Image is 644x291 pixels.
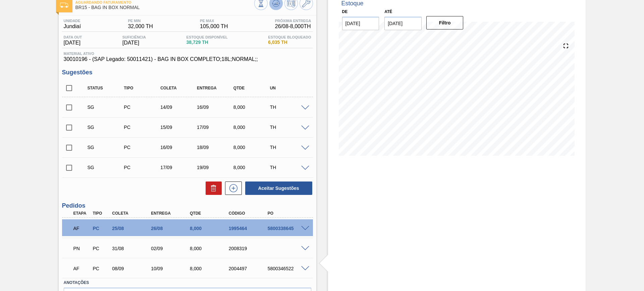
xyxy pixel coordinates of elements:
[266,266,310,271] div: 5800346522
[122,40,146,46] span: [DATE]
[384,9,392,14] label: Até
[73,226,90,231] p: AF
[159,104,199,110] div: 14/09/2025
[60,3,68,8] img: Ícone
[64,23,81,29] span: Jundiaí
[149,211,193,216] div: Entrega
[186,35,228,39] span: Estoque Disponível
[232,165,272,170] div: 8,000
[195,104,236,110] div: 16/09/2025
[268,165,309,170] div: TH
[149,246,193,251] div: 02/09/2025
[110,246,154,251] div: 31/08/2025
[122,145,163,150] div: Pedido de Compra
[72,221,92,236] div: Aguardando Faturamento
[122,86,163,90] div: Tipo
[227,266,271,271] div: 2004497
[268,104,309,110] div: TH
[342,17,379,30] input: dd/mm/yyyy
[384,17,422,30] input: dd/mm/yyyy
[159,86,199,90] div: Coleta
[227,211,271,216] div: Código
[232,145,272,150] div: 8,000
[268,145,309,150] div: TH
[64,19,81,23] span: Unidade
[86,125,126,130] div: Sugestão Criada
[72,211,92,216] div: Etapa
[268,35,311,39] span: Estoque Bloqueado
[232,104,272,110] div: 8,000
[64,40,82,46] span: [DATE]
[75,5,254,10] span: BR15 - BAG IN BOX NORMAL
[122,35,146,39] span: Suficiência
[426,16,464,29] button: Filtro
[245,181,312,195] button: Aceitar Sugestões
[275,19,311,23] span: Próxima Entrega
[195,125,236,130] div: 17/09/2025
[149,266,193,271] div: 10/09/2025
[86,104,126,110] div: Sugestão Criada
[64,35,82,39] span: Data out
[195,86,236,90] div: Entrega
[275,23,311,29] span: 26/08 - 8,000 TH
[122,125,163,130] div: Pedido de Compra
[72,241,92,256] div: Pedido em Negociação
[110,211,154,216] div: Coleta
[91,226,111,231] div: Pedido de Compra
[159,125,199,130] div: 15/09/2025
[64,278,311,288] label: Anotações
[72,261,92,276] div: Aguardando Faturamento
[91,246,111,251] div: Pedido de Compra
[86,145,126,150] div: Sugestão Criada
[195,165,236,170] div: 19/09/2025
[64,52,311,56] span: Material ativo
[222,181,242,195] div: Nova sugestão
[342,9,348,14] label: De
[186,40,228,45] span: 38,729 TH
[188,246,232,251] div: 8,000
[188,226,232,231] div: 8,000
[202,181,222,195] div: Excluir Sugestões
[91,266,111,271] div: Pedido de Compra
[159,165,199,170] div: 17/09/2025
[227,246,271,251] div: 2008319
[200,23,228,29] span: 105,000 TH
[159,145,199,150] div: 16/09/2025
[227,226,271,231] div: 1995464
[75,0,254,4] span: Aguardando Faturamento
[62,202,313,209] h3: Pedidos
[110,266,154,271] div: 08/09/2025
[110,226,154,231] div: 25/08/2025
[266,211,310,216] div: PO
[64,56,311,62] span: 30010196 - (SAP Legado: 50011421) - BAG IN BOX COMPLETO;18L;NORMAL;;
[62,69,313,76] h3: Sugestões
[268,40,311,45] span: 6,035 TH
[86,165,126,170] div: Sugestão Criada
[122,165,163,170] div: Pedido de Compra
[73,266,90,271] p: AF
[149,226,193,231] div: 26/08/2025
[128,23,153,29] span: 32,000 TH
[268,86,309,90] div: UN
[242,181,313,196] div: Aceitar Sugestões
[73,246,90,251] p: PN
[86,86,126,90] div: Status
[195,145,236,150] div: 18/09/2025
[91,211,111,216] div: Tipo
[200,19,228,23] span: PE MAX
[188,266,232,271] div: 8,000
[232,125,272,130] div: 8,000
[266,226,310,231] div: 5800338645
[122,104,163,110] div: Pedido de Compra
[128,19,153,23] span: PE MIN
[232,86,272,90] div: Qtde
[188,211,232,216] div: Qtde
[268,125,309,130] div: TH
